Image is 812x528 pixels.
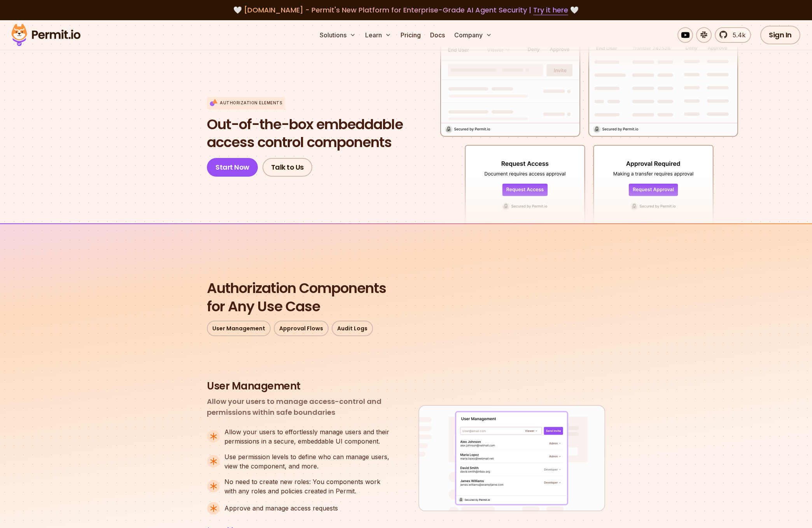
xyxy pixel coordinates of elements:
button: Company [451,27,495,43]
span: [DOMAIN_NAME] - Permit's New Platform for Enterprise-Grade AI Agent Security | [244,5,568,15]
a: User Management [207,321,271,336]
p: Approve and manage access requests [224,503,338,513]
h2: for Any Use Case [207,279,605,316]
a: Try it here [533,5,568,15]
span: 5.4k [728,30,745,40]
p: Allow your users to effortlessly manage users and their permissions in a secure, embeddable UI co... [224,427,394,446]
a: Sign In [760,26,800,44]
a: 5.4k [715,27,751,43]
a: Start Now [207,158,258,177]
a: Talk to Us [262,158,312,177]
p: Use permission levels to define who can manage users, view the component, and more. [224,452,394,471]
button: Learn [362,27,394,43]
h1: access control components [207,116,403,152]
span: Out-of-the-box embeddable [207,116,403,134]
a: Audit Logs [332,321,373,336]
p: No need to create new roles: You components work with any roles and policies created in Permit. [224,477,394,496]
a: Approval Flows [274,321,329,336]
a: Docs [427,27,448,43]
img: Permit logo [8,22,84,48]
p: Allow your users to manage access-control and permissions within safe boundaries [207,396,394,418]
div: 🤍 🤍 [19,5,793,16]
a: Pricing [397,27,424,43]
h3: User Management [207,380,394,393]
span: Authorization Components [207,279,605,298]
button: Solutions [317,27,359,43]
p: Authorization Elements [220,100,282,106]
